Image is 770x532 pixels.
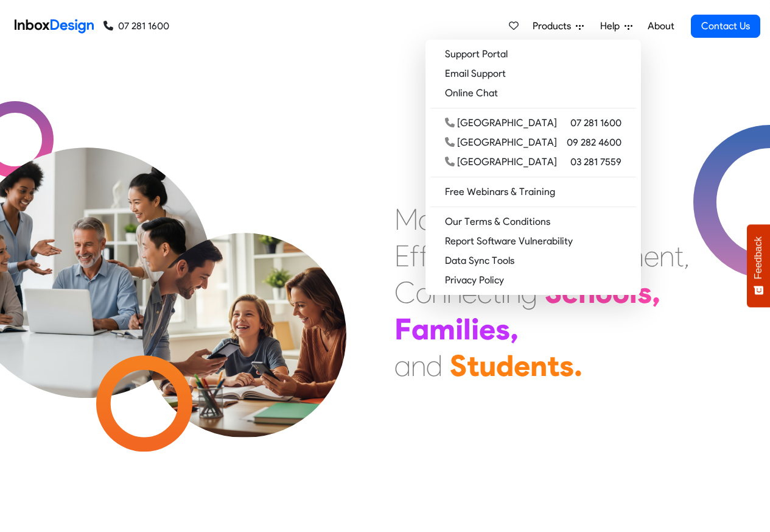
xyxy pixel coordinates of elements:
a: [GEOGRAPHIC_DATA] 07 281 1600 [430,113,636,133]
a: Report Software Vulnerability [430,232,636,251]
div: e [644,238,659,274]
div: [GEOGRAPHIC_DATA] [445,135,557,150]
a: Online Chat [430,83,636,103]
div: d [426,347,443,384]
span: Help [600,19,625,34]
div: s [637,274,652,311]
div: Products [425,40,641,295]
span: 03 281 7559 [570,155,621,169]
a: Support Portal [430,44,636,64]
a: Privacy Policy [430,271,636,290]
div: e [479,311,495,347]
div: m [429,311,455,347]
div: n [530,347,547,384]
div: i [455,311,463,347]
span: 09 282 4600 [567,135,621,150]
a: Data Sync Tools [430,251,636,271]
div: t [467,347,479,384]
div: F [394,311,411,347]
div: [GEOGRAPHIC_DATA] [445,155,557,169]
div: t [547,347,559,384]
div: n [411,347,426,384]
a: Contact Us [691,15,760,38]
a: Help [595,14,637,38]
div: C [394,274,416,311]
div: u [479,347,496,384]
div: f [419,238,429,274]
div: t [674,238,684,274]
div: Maximising Efficient & Engagement, Connecting Schools, Families, and Students. [394,201,690,384]
span: Feedback [753,236,764,279]
div: i [471,311,479,347]
div: . [574,347,583,384]
div: d [496,347,514,384]
div: , [510,311,519,347]
a: Email Support [430,64,636,83]
span: 07 281 1600 [570,116,621,130]
div: s [559,347,574,384]
div: s [495,311,510,347]
a: [GEOGRAPHIC_DATA] 09 282 4600 [430,133,636,152]
div: E [394,238,410,274]
div: n [659,238,674,274]
div: o [416,274,432,311]
img: parents_with_child.png [117,182,372,438]
a: Products [528,14,589,38]
a: [GEOGRAPHIC_DATA] 03 281 7559 [430,152,636,172]
a: Free Webinars & Training [430,182,636,202]
div: e [514,347,530,384]
div: , [652,274,660,311]
div: M [394,201,418,238]
div: a [394,347,411,384]
a: About [644,14,677,38]
div: S [450,347,467,384]
div: f [410,238,419,274]
div: a [411,311,429,347]
a: 07 281 1600 [103,19,169,34]
div: [GEOGRAPHIC_DATA] [445,116,557,130]
span: Products [533,19,576,34]
div: l [463,311,471,347]
div: , [684,238,690,274]
a: Our Terms & Conditions [430,212,636,232]
button: Feedback - Show survey [747,224,770,307]
div: a [418,201,435,238]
